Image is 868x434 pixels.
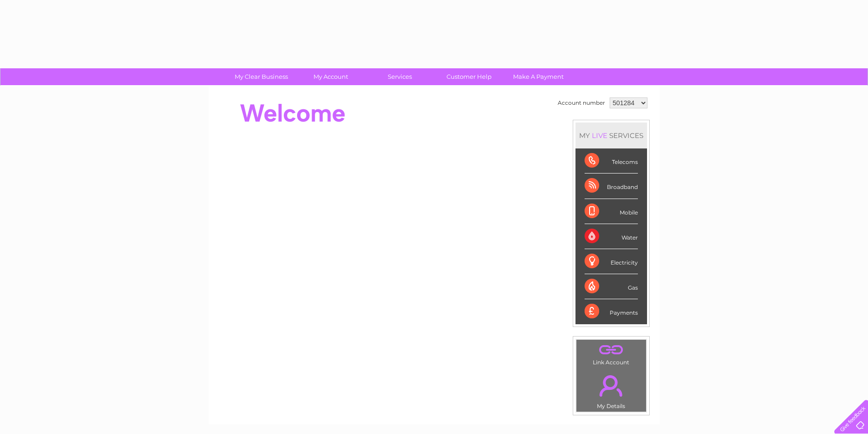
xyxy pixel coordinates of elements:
a: My Account [293,68,368,85]
td: Link Account [576,339,647,368]
div: Water [585,224,638,249]
div: Payments [585,299,638,324]
td: Account number [555,95,607,111]
a: . [579,370,644,402]
a: . [579,342,644,358]
div: LIVE [590,131,609,140]
a: Make A Payment [501,68,576,85]
div: Telecoms [585,148,638,174]
td: My Details [576,368,647,412]
div: Gas [585,274,638,299]
div: Mobile [585,199,638,224]
div: MY SERVICES [575,123,647,148]
a: Services [362,68,437,85]
a: My Clear Business [224,68,299,85]
a: Customer Help [431,68,507,85]
div: Broadband [585,174,638,199]
div: Electricity [585,249,638,274]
